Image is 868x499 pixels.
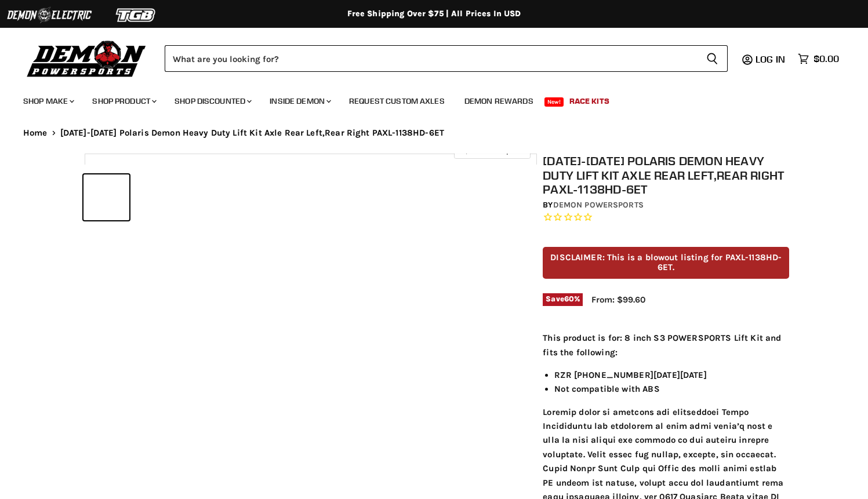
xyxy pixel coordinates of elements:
[544,97,564,107] span: New!
[591,294,645,305] span: From: $99.60
[23,38,150,79] img: Demon Powersports
[60,128,444,138] span: [DATE]-[DATE] Polaris Demon Heavy Duty Lift Kit Axle Rear Left,Rear Right PAXL-1138HD-6ET
[261,89,338,113] a: Inside Demon
[543,293,583,306] span: Save %
[6,4,93,26] img: Demon Electric Logo 2
[14,85,836,113] ul: Main menu
[93,4,180,26] img: TGB Logo 2
[543,199,789,212] div: by
[165,45,728,72] form: Product
[165,45,697,72] input: Search
[561,89,618,113] a: Race Kits
[554,382,789,396] li: Not compatible with ABS
[543,212,789,224] span: Rated 0.0 out of 5 stars 0 reviews
[813,53,839,64] span: $0.00
[553,200,644,210] a: Demon Powersports
[756,53,785,65] span: Log in
[750,54,792,64] a: Log in
[697,45,728,72] button: Search
[792,50,845,67] a: $0.00
[456,89,542,113] a: Demon Rewards
[340,89,453,113] a: Request Custom Axles
[83,174,129,220] button: 2008-2014 Polaris Demon Heavy Duty Lift Kit Axle Rear Left,Rear Right PAXL-1138HD-6ET thumbnail
[83,89,164,113] a: Shop Product
[543,154,789,196] h1: [DATE]-[DATE] Polaris Demon Heavy Duty Lift Kit Axle Rear Left,Rear Right PAXL-1138HD-6ET
[23,128,48,138] a: Home
[543,331,789,359] p: This product is for: 8 inch S3 POWERSPORTS Lift Kit and fits the following:
[14,89,81,113] a: Shop Make
[166,89,259,113] a: Shop Discounted
[543,247,789,279] p: DISCLAIMER: This is a blowout listing for PAXL-1138HD-6ET.
[564,294,574,303] span: 60
[460,146,524,155] span: Click to expand
[554,368,789,382] li: RZR [PHONE_NUMBER][DATE][DATE]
